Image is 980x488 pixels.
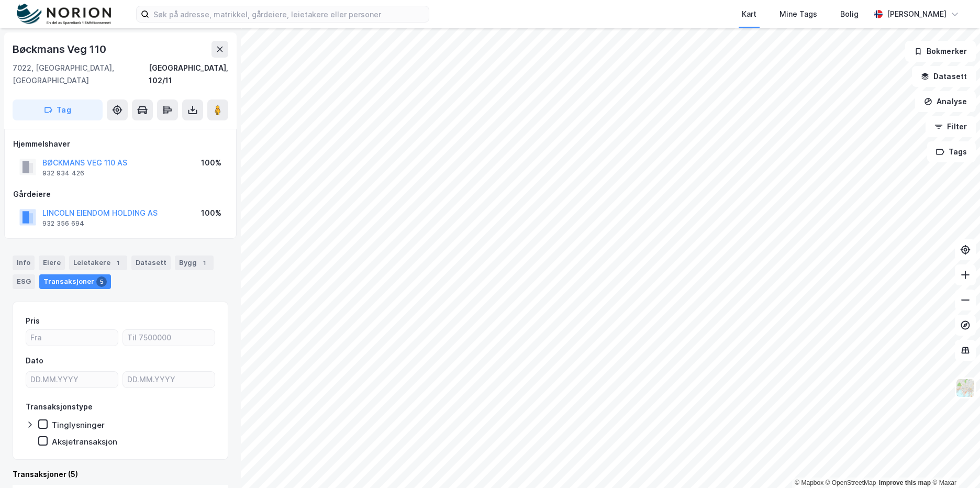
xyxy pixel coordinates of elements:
div: Transaksjoner [39,274,111,289]
div: Aksjetransaksjon [52,437,117,447]
div: Bolig [840,8,859,20]
div: Bygg [175,256,214,270]
div: ESG [13,274,35,289]
div: Dato [26,354,43,367]
div: Eiere [39,256,65,270]
div: Gårdeiere [13,188,228,201]
div: [GEOGRAPHIC_DATA], 102/11 [149,62,228,87]
div: Hjemmelshaver [13,138,228,150]
button: Tag [13,99,103,120]
div: 100% [201,157,221,169]
div: Kart [742,8,756,20]
button: Filter [926,116,976,137]
div: 100% [201,207,221,219]
button: Tags [927,141,976,162]
a: Mapbox [795,479,823,486]
div: Datasett [131,256,171,270]
button: Bokmerker [905,41,976,62]
input: DD.MM.YYYY [123,372,215,387]
iframe: Chat Widget [928,438,980,488]
input: Fra [26,330,118,346]
div: 1 [199,258,209,268]
div: Transaksjonstype [26,401,93,413]
div: Bøckmans Veg 110 [13,41,108,58]
button: Analyse [915,91,976,112]
div: Kontrollprogram for chat [928,438,980,488]
div: Mine Tags [779,8,817,20]
div: 932 356 694 [42,219,84,228]
div: Transaksjoner (5) [13,468,228,481]
div: Leietakere [69,256,127,270]
div: Info [13,256,35,270]
div: 7022, [GEOGRAPHIC_DATA], [GEOGRAPHIC_DATA] [13,62,149,87]
a: Improve this map [879,479,931,486]
a: OpenStreetMap [826,479,876,486]
div: [PERSON_NAME] [887,8,946,20]
input: Søk på adresse, matrikkel, gårdeiere, leietakere eller personer [149,6,429,22]
div: 1 [113,258,123,268]
div: 932 934 426 [42,169,84,178]
button: Datasett [912,66,976,87]
input: DD.MM.YYYY [26,372,118,387]
img: Z [955,378,975,398]
input: Til 7500000 [123,330,215,346]
div: 5 [96,276,107,287]
div: Tinglysninger [52,420,105,430]
img: norion-logo.80e7a08dc31c2e691866.png [17,4,111,25]
div: Pris [26,315,40,327]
